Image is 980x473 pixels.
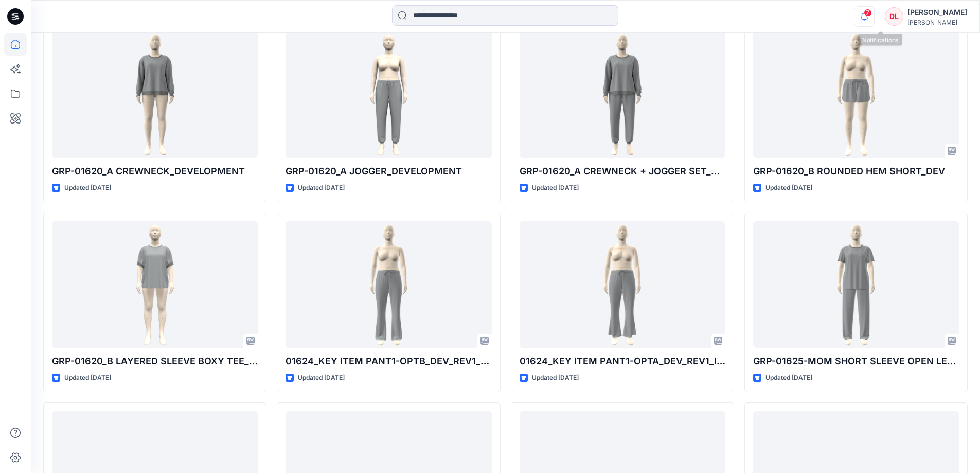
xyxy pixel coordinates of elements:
[532,183,579,194] p: Updated [DATE]
[298,183,345,194] p: Updated [DATE]
[864,9,872,17] span: 7
[520,164,725,179] p: GRP-01620_A CREWNECK + JOGGER SET_DEVELOPMENT
[286,164,491,179] p: GRP-01620_A JOGGER_DEVELOPMENT
[520,221,725,348] a: 01624_KEY ITEM PANT1-OPTA_DEV_REV1_IN SEAM-27
[907,6,967,19] div: [PERSON_NAME]
[52,31,258,158] a: GRP-01620_A CREWNECK_DEVELOPMENT
[64,183,111,194] p: Updated [DATE]
[52,354,258,369] p: GRP-01620_B LAYERED SLEEVE BOXY TEE_DEV
[753,354,959,369] p: GRP-01625-MOM SHORT SLEEVE OPEN LEG_DEV_REV1
[753,31,959,158] a: GRP-01620_B ROUNDED HEM SHORT_DEV
[532,373,579,383] p: Updated [DATE]
[765,373,812,383] p: Updated [DATE]
[907,19,967,26] div: [PERSON_NAME]
[520,31,725,158] a: GRP-01620_A CREWNECK + JOGGER SET_DEVELOPMENT
[286,354,491,369] p: 01624_KEY ITEM PANT1-OPTB_DEV_REV1_IN SEAM-29
[765,183,812,194] p: Updated [DATE]
[753,221,959,348] a: GRP-01625-MOM SHORT SLEEVE OPEN LEG_DEV_REV1
[286,221,491,348] a: 01624_KEY ITEM PANT1-OPTB_DEV_REV1_IN SEAM-29
[52,164,258,179] p: GRP-01620_A CREWNECK_DEVELOPMENT
[298,373,345,383] p: Updated [DATE]
[520,354,725,369] p: 01624_KEY ITEM PANT1-OPTA_DEV_REV1_IN SEAM-27
[52,221,258,348] a: GRP-01620_B LAYERED SLEEVE BOXY TEE_DEV
[885,7,903,26] div: DL
[753,164,959,179] p: GRP-01620_B ROUNDED HEM SHORT_DEV
[64,373,111,383] p: Updated [DATE]
[286,31,491,158] a: GRP-01620_A JOGGER_DEVELOPMENT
